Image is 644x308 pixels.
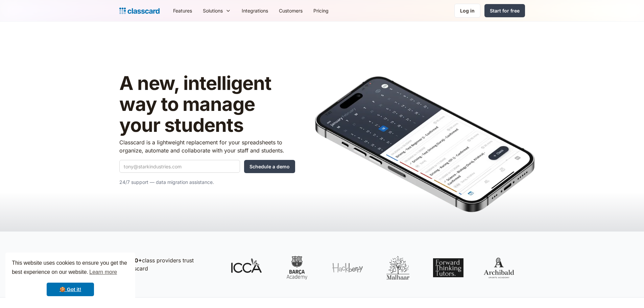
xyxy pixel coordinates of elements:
[47,283,94,296] a: dismiss cookie message
[490,7,520,14] div: Start for free
[236,3,273,18] a: Integrations
[460,7,475,14] div: Log in
[123,256,217,273] p: class providers trust Classcard
[484,4,525,17] a: Start for free
[308,3,334,18] a: Pricing
[197,3,236,18] div: Solutions
[119,73,295,136] h1: A new, intelligent way to manage your students
[119,160,295,173] form: Quick Demo Form
[5,253,135,303] div: cookieconsent
[119,160,240,173] input: tony@starkindustries.com
[273,3,308,18] a: Customers
[119,138,295,155] p: Classcard is a lightweight replacement for your spreadsheets to organize, automate and collaborat...
[168,3,197,18] a: Features
[203,7,223,14] div: Solutions
[454,4,480,18] a: Log in
[119,178,295,186] p: 24/7 support — data migration assistance.
[119,6,160,16] a: home
[244,160,295,173] input: Schedule a demo
[12,259,129,277] span: This website uses cookies to ensure you get the best experience on our website.
[88,267,118,277] a: learn more about cookies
